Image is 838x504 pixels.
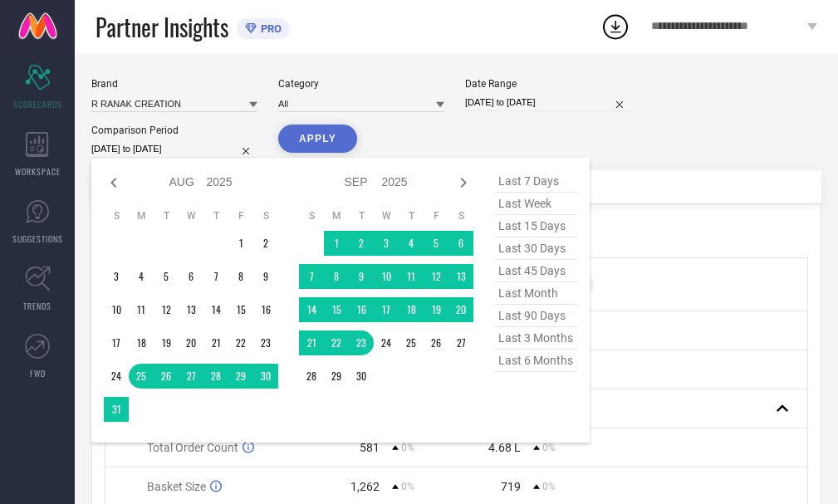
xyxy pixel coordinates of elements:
[228,209,253,223] th: Friday
[299,297,324,322] td: Sun Sep 14 2025
[129,297,154,322] td: Mon Aug 11 2025
[228,231,253,256] td: Fri Aug 01 2025
[129,330,154,355] td: Mon Aug 18 2025
[542,442,556,453] span: 0%
[91,125,257,136] div: Comparison Period
[324,231,349,256] td: Mon Sep 01 2025
[448,231,473,256] td: Sat Sep 06 2025
[228,364,253,389] td: Fri Aug 29 2025
[399,264,424,289] td: Thu Sep 11 2025
[228,297,253,322] td: Fri Aug 15 2025
[278,78,444,90] div: Category
[91,140,257,158] input: Select comparison period
[448,297,473,322] td: Sat Sep 20 2025
[424,209,448,223] th: Friday
[12,232,63,245] span: SUGGESTIONS
[299,330,324,355] td: Sun Sep 21 2025
[104,330,129,355] td: Sun Aug 17 2025
[494,193,577,215] span: last week
[104,264,129,289] td: Sun Aug 03 2025
[228,264,253,289] td: Fri Aug 08 2025
[179,297,203,322] td: Wed Aug 13 2025
[203,364,228,389] td: Thu Aug 28 2025
[401,442,414,453] span: 0%
[23,300,51,312] span: TRENDS
[494,305,577,327] span: last 90 days
[203,330,228,355] td: Thu Aug 21 2025
[324,297,349,322] td: Mon Sep 15 2025
[424,297,448,322] td: Fri Sep 19 2025
[401,481,414,492] span: 0%
[349,231,374,256] td: Tue Sep 02 2025
[374,209,399,223] th: Wednesday
[501,480,521,493] div: 719
[349,264,374,289] td: Tue Sep 09 2025
[494,215,577,237] span: last 15 days
[324,209,349,223] th: Monday
[104,397,129,422] td: Sun Aug 31 2025
[465,78,631,90] div: Date Range
[257,22,282,35] span: PRO
[104,173,124,193] div: Previous month
[494,282,577,305] span: last month
[203,264,228,289] td: Thu Aug 07 2025
[324,264,349,289] td: Mon Sep 08 2025
[154,209,179,223] th: Tuesday
[13,98,62,110] span: SCORECARDS
[324,364,349,389] td: Mon Sep 29 2025
[349,297,374,322] td: Tue Sep 16 2025
[349,330,374,355] td: Tue Sep 23 2025
[399,330,424,355] td: Thu Sep 25 2025
[399,231,424,256] td: Thu Sep 04 2025
[15,165,61,178] span: WORKSPACE
[399,297,424,322] td: Thu Sep 18 2025
[154,264,179,289] td: Tue Aug 05 2025
[324,330,349,355] td: Mon Sep 22 2025
[399,209,424,223] th: Thursday
[465,94,631,111] input: Select date range
[448,330,473,355] td: Sat Sep 27 2025
[374,330,399,355] td: Wed Sep 24 2025
[104,297,129,322] td: Sun Aug 10 2025
[179,364,203,389] td: Wed Aug 27 2025
[350,480,380,493] div: 1,262
[203,209,228,223] th: Thursday
[299,209,324,223] th: Sunday
[494,350,577,372] span: last 6 months
[424,330,448,355] td: Fri Sep 26 2025
[253,209,278,223] th: Saturday
[91,78,257,90] div: Brand
[494,237,577,260] span: last 30 days
[253,364,278,389] td: Sat Aug 30 2025
[360,441,380,454] div: 581
[253,330,278,355] td: Sat Aug 23 2025
[349,364,374,389] td: Tue Sep 30 2025
[104,364,129,389] td: Sun Aug 24 2025
[179,209,203,223] th: Wednesday
[96,10,228,44] span: Partner Insights
[147,441,238,454] span: Total Order Count
[30,367,46,379] span: FWD
[179,264,203,289] td: Wed Aug 06 2025
[228,330,253,355] td: Fri Aug 22 2025
[542,481,556,492] span: 0%
[494,260,577,282] span: last 45 days
[203,297,228,322] td: Thu Aug 14 2025
[374,231,399,256] td: Wed Sep 03 2025
[129,264,154,289] td: Mon Aug 04 2025
[154,364,179,389] td: Tue Aug 26 2025
[253,297,278,322] td: Sat Aug 16 2025
[494,327,577,350] span: last 3 months
[147,480,206,493] span: Basket Size
[448,209,473,223] th: Saturday
[129,364,154,389] td: Mon Aug 25 2025
[600,12,630,42] div: Open download list
[424,231,448,256] td: Fri Sep 05 2025
[374,264,399,289] td: Wed Sep 10 2025
[453,173,473,193] div: Next month
[278,125,357,153] button: APPLY
[424,264,448,289] td: Fri Sep 12 2025
[154,297,179,322] td: Tue Aug 12 2025
[448,264,473,289] td: Sat Sep 13 2025
[299,264,324,289] td: Sun Sep 07 2025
